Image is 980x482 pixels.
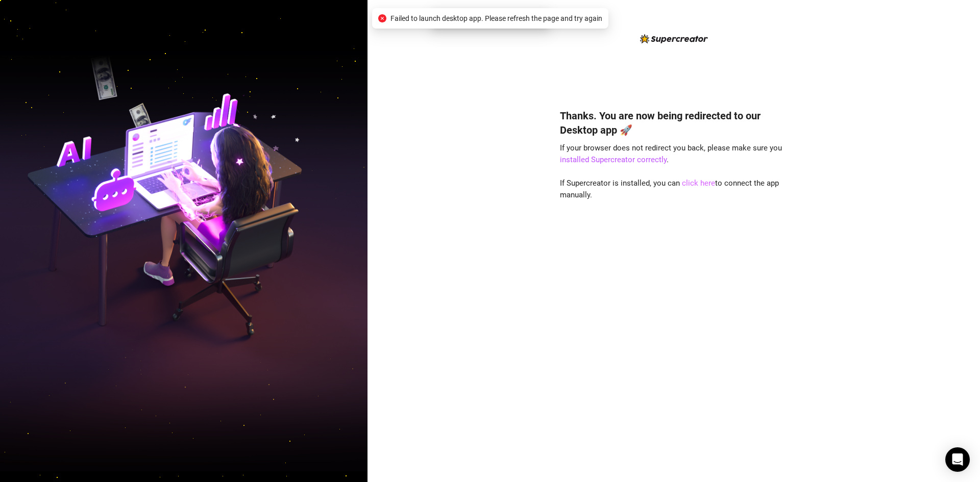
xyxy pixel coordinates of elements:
[378,14,386,22] span: close-circle
[682,179,715,188] a: click here
[640,34,708,43] img: logo-BBDzfeDw.svg
[560,109,788,137] h4: Thanks. You are now being redirected to our Desktop app 🚀
[390,13,602,24] span: Failed to launch desktop app. Please refresh the page and try again
[945,447,970,472] div: Open Intercom Messenger
[560,155,667,164] a: installed Supercreator correctly
[560,143,782,165] span: If your browser does not redirect you back, please make sure you .
[560,179,779,200] span: If Supercreator is installed, you can to connect the app manually.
